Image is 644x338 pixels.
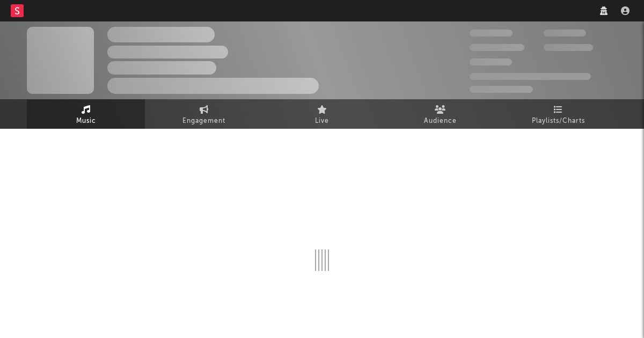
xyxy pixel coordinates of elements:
span: Music [76,115,96,128]
span: Audience [424,115,457,128]
span: Engagement [182,115,225,128]
span: 1 000 000 [544,44,593,51]
a: Music [27,99,145,129]
span: 50 000 000 Monthly Listeners [470,73,591,80]
span: Jump Score: 85.0 [470,86,533,93]
a: Playlists/Charts [499,99,617,129]
a: Engagement [145,99,263,129]
span: 100 000 [544,30,586,36]
span: Live [315,115,329,128]
span: 300 000 [470,30,513,36]
span: 100 000 [470,58,512,65]
span: 50 000 000 [470,44,524,51]
a: Live [263,99,381,129]
a: Audience [381,99,499,129]
span: Playlists/Charts [532,115,585,128]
